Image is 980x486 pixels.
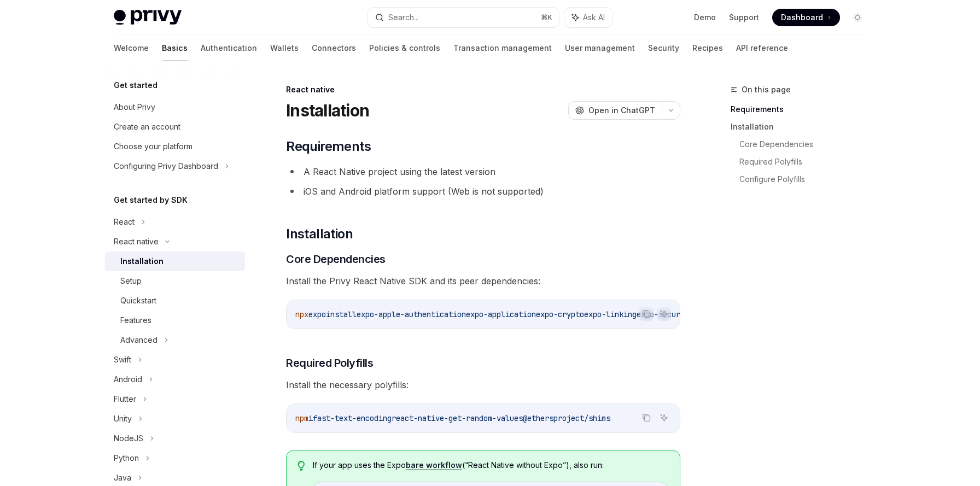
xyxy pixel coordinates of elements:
[114,452,139,465] div: Python
[313,460,669,471] span: If your app uses the Expo (“React Native without Expo”), also run:
[286,377,680,393] span: Install the necessary polyfills:
[588,105,655,116] span: Open in ChatGPT
[105,291,245,311] a: Quickstart
[523,413,610,423] span: @ethersproject/shims
[286,84,680,95] div: React native
[295,413,308,423] span: npm
[736,35,788,61] a: API reference
[270,35,299,61] a: Wallets
[584,309,637,319] span: expo-linking
[114,393,136,406] div: Flutter
[114,194,188,207] h5: Get started by SDK
[392,413,523,423] span: react-native-get-random-values
[367,8,559,27] button: Search...⌘K
[308,413,313,423] span: i
[692,35,723,61] a: Recipes
[388,11,419,24] div: Search...
[105,311,245,330] a: Features
[731,101,875,118] a: Requirements
[583,12,605,23] span: Ask AI
[357,309,466,319] span: expo-apple-authentication
[114,215,135,229] div: React
[637,309,711,319] span: expo-secure-store
[568,101,662,120] button: Open in ChatGPT
[286,273,680,289] span: Install the Privy React Native SDK and its peer dependencies:
[308,309,326,319] span: expo
[849,9,866,26] button: Toggle dark mode
[739,136,875,153] a: Core Dependencies
[114,140,192,153] div: Choose your platform
[114,101,155,114] div: About Privy
[120,314,151,327] div: Features
[739,153,875,171] a: Required Polyfills
[114,373,142,386] div: Android
[114,160,218,173] div: Configuring Privy Dashboard
[729,12,759,23] a: Support
[114,432,143,445] div: NodeJS
[742,83,791,96] span: On this page
[297,461,305,471] svg: Tip
[312,35,356,61] a: Connectors
[739,171,875,188] a: Configure Polyfills
[453,35,552,61] a: Transaction management
[772,9,840,26] a: Dashboard
[114,120,180,133] div: Create an account
[120,333,157,347] div: Advanced
[105,137,245,156] a: Choose your platform
[114,412,132,425] div: Unity
[114,79,157,92] h5: Get started
[657,411,671,425] button: Ask AI
[114,235,159,248] div: React native
[286,101,369,120] h1: Installation
[120,274,142,288] div: Setup
[162,35,188,61] a: Basics
[648,35,679,61] a: Security
[286,251,386,267] span: Core Dependencies
[369,35,440,61] a: Policies & controls
[105,97,245,117] a: About Privy
[105,117,245,137] a: Create an account
[406,460,462,470] a: bare workflow
[114,35,149,61] a: Welcome
[105,251,245,271] a: Installation
[286,225,353,243] span: Installation
[105,271,245,291] a: Setup
[565,35,635,61] a: User management
[639,307,654,321] button: Copy the contents from the code block
[731,118,875,136] a: Installation
[286,184,680,199] li: iOS and Android platform support (Web is not supported)
[286,164,680,179] li: A React Native project using the latest version
[313,413,392,423] span: fast-text-encoding
[466,309,536,319] span: expo-application
[120,255,164,268] div: Installation
[564,8,612,27] button: Ask AI
[541,13,552,22] span: ⌘ K
[781,12,823,23] span: Dashboard
[114,353,131,366] div: Swift
[536,309,584,319] span: expo-crypto
[639,411,654,425] button: Copy the contents from the code block
[326,309,357,319] span: install
[694,12,716,23] a: Demo
[286,355,373,371] span: Required Polyfills
[120,294,156,307] div: Quickstart
[286,138,371,155] span: Requirements
[201,35,257,61] a: Authentication
[657,307,671,321] button: Ask AI
[295,309,308,319] span: npx
[114,471,131,484] div: Java
[114,10,182,25] img: light logo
